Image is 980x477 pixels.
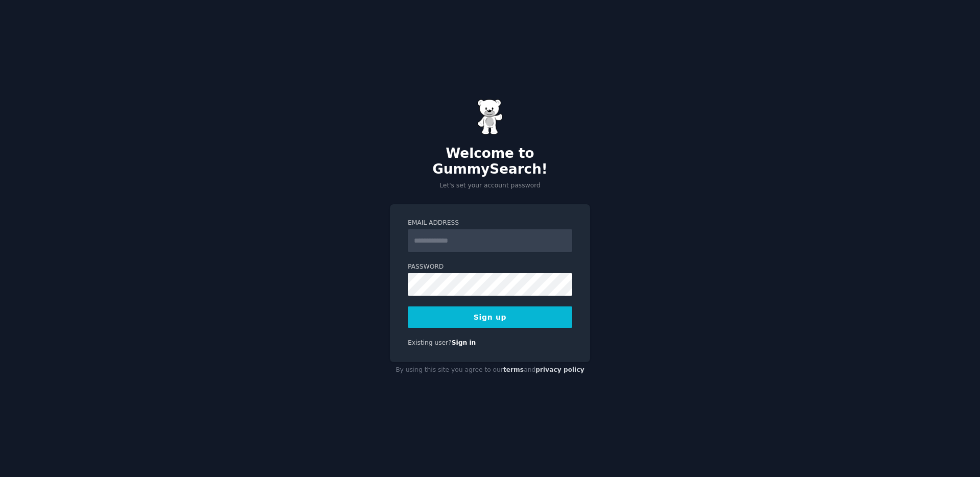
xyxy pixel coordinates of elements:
a: privacy policy [535,366,584,373]
a: Sign in [452,339,476,346]
div: By using this site you agree to our and [390,362,590,378]
label: Password [408,263,572,272]
h2: Welcome to GummySearch! [390,146,590,178]
button: Sign up [408,306,572,328]
span: Existing user? [408,339,452,346]
a: terms [503,366,524,373]
label: Email Address [408,219,572,228]
p: Let's set your account password [390,181,590,190]
img: Gummy Bear [477,99,503,135]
